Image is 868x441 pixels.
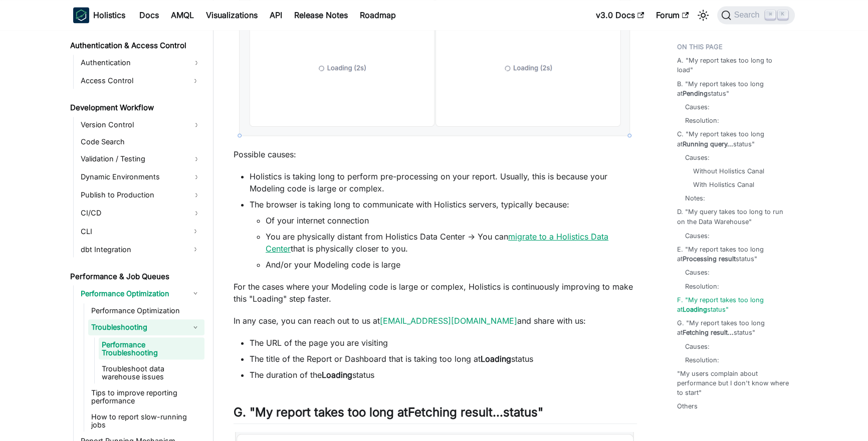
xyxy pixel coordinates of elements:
h2: G. "My report takes too long at status" [234,405,637,424]
a: D. "My query takes too long to run on the Data Warehouse" [677,207,789,226]
a: "My users complain about performance but I don't know where to start" [677,368,789,397]
a: Performance Optimization [88,303,204,317]
strong: Loading [322,370,352,380]
a: Docs [133,7,165,23]
a: Roadmap [354,7,402,23]
a: How to report slow-running jobs [88,409,204,431]
a: Causes: [685,153,710,162]
a: Troubleshoot data warehouse issues [99,361,204,383]
a: B. "My report takes too long atPendingstatus" [677,79,789,98]
button: Collapse sidebar category 'Troubleshooting' [186,319,204,335]
a: Causes: [685,102,710,112]
span: Search [731,11,766,20]
a: Performance & Job Queues [67,269,204,283]
button: Expand sidebar category 'dbt Integration' [186,241,204,257]
p: Possible causes: [234,148,637,160]
a: E. "My report takes too long atProcessing resultstatus" [677,244,789,263]
a: API [264,7,288,23]
strong: Fetching result... [408,405,503,419]
a: dbt Integration [78,241,186,257]
li: The duration of the status [250,369,637,381]
p: In any case, you can reach out to us at and share with us: [234,315,637,327]
li: The URL of the page you are visiting [250,337,637,349]
kbd: K [778,10,788,19]
strong: Fetching result... [683,328,734,336]
button: Expand sidebar category 'CLI' [186,223,204,239]
a: Resolution: [685,116,719,125]
a: Without Holistics Canal [693,166,764,176]
button: Search (Command+K) [717,6,795,24]
a: Visualizations [200,7,264,23]
a: Tips to improve reporting performance [88,385,204,407]
a: Performance Troubleshooting [99,337,204,359]
img: Holistics [73,7,89,23]
a: Causes: [685,267,710,277]
a: Validation / Testing [78,151,204,167]
button: Switch between dark and light mode (currently light mode) [695,7,711,23]
a: Release Notes [288,7,354,23]
button: Collapse sidebar category 'Performance Optimization' [186,285,204,301]
a: Others [677,401,698,410]
li: The title of the Report or Dashboard that is taking too long at status [250,353,637,365]
a: Version Control [78,117,204,133]
li: And/or your Modeling code is large [266,259,637,271]
a: Resolution: [685,281,719,291]
a: Troubleshooting [88,319,186,335]
strong: Processing result [683,255,736,262]
strong: Loading [683,305,707,313]
a: Performance Optimization [78,285,186,301]
strong: Loading [481,354,511,364]
li: The browser is taking long to communicate with Holistics servers, typically because: [250,198,637,271]
a: [EMAIL_ADDRESS][DOMAIN_NAME] [380,316,517,326]
strong: Running query... [683,140,733,148]
a: Development Workflow [67,101,204,115]
a: Resolution: [685,355,719,364]
a: HolisticsHolistics [73,7,125,23]
a: Authentication & Access Control [67,39,204,53]
a: F. "My report takes too long atLoadingstatus" [677,295,789,314]
a: Notes: [685,193,705,203]
a: With Holistics Canal [693,180,754,189]
p: For the cases where your Modeling code is large or complex, Holistics is continuously improving t... [234,281,637,305]
a: CI/CD [78,205,204,221]
a: Authentication [78,55,204,71]
b: Holistics [93,9,125,21]
a: AMQL [165,7,200,23]
a: Code Search [78,135,204,149]
a: G. "My report takes too long atFetching result...status" [677,318,789,337]
a: Causes: [685,341,710,351]
button: Expand sidebar category 'Access Control' [186,73,204,89]
a: v3.0 Docs [590,7,650,23]
a: Forum [650,7,695,23]
kbd: ⌘ [765,10,775,19]
strong: Pending [683,90,708,97]
nav: Docs sidebar [63,30,213,441]
a: Publish to Production [78,187,204,203]
a: Access Control [78,73,186,89]
li: Of your internet connection [266,214,637,227]
a: C. "My report takes too long atRunning query...status" [677,129,789,148]
li: Holistics is taking long to perform pre-processing on your report. Usually, this is because your ... [250,170,637,194]
a: Causes: [685,231,710,240]
a: Dynamic Environments [78,169,204,185]
li: You are physically distant from Holistics Data Center -> You can that is physically closer to you. [266,231,637,255]
a: CLI [78,223,186,239]
a: A. "My report takes too long to load" [677,56,789,75]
